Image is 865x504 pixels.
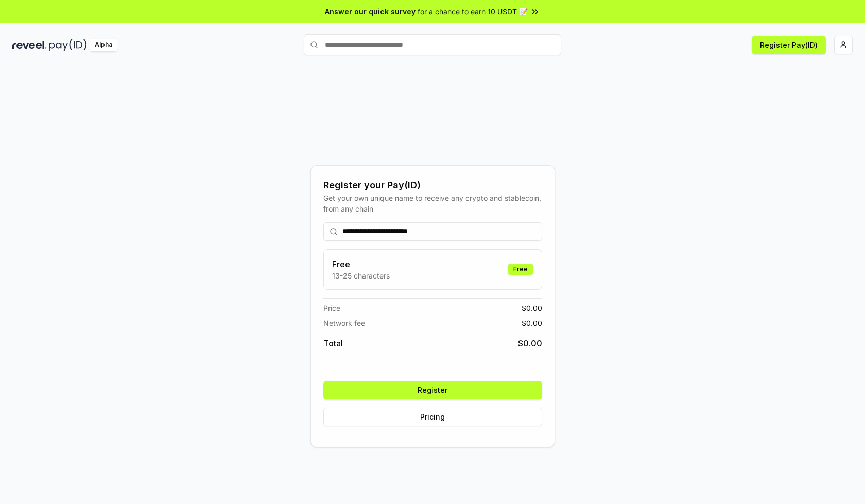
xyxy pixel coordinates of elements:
span: Network fee [323,318,365,328]
button: Pricing [323,408,542,426]
span: $ 0.00 [518,337,542,350]
div: Alpha [89,39,118,51]
button: Register Pay(ID) [752,36,826,54]
span: Total [323,337,343,350]
span: Price [323,303,340,314]
div: Register your Pay(ID) [323,178,542,193]
h3: Free [332,258,390,270]
img: pay_id [49,39,87,51]
button: Register [323,381,542,399]
span: Answer our quick survey [325,6,416,17]
span: $ 0.00 [522,303,542,314]
div: Get your own unique name to receive any crypto and stablecoin, from any chain [323,193,542,214]
p: 13-25 characters [332,270,390,281]
span: for a chance to earn 10 USDT 📝 [418,6,528,17]
span: $ 0.00 [522,318,542,328]
div: Free [508,264,533,275]
img: reveel_dark [12,39,47,51]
